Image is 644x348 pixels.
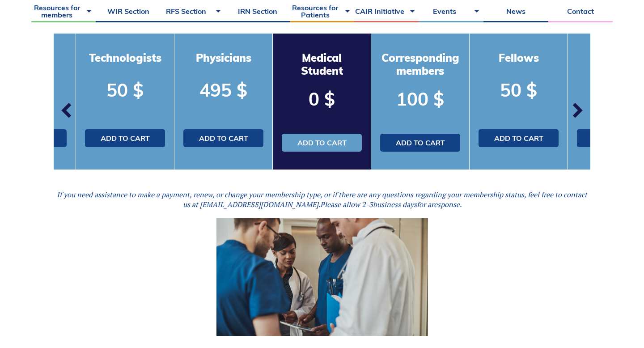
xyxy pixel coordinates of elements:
span: -3 for a [320,199,462,209]
p: 495 $ [183,77,263,102]
a: Add to cart [282,134,362,152]
i: response. [431,199,462,209]
h3: Corresponding members [380,51,460,77]
h3: Fellows [479,51,559,64]
p: 50 $ [85,77,165,102]
p: 100 $ [380,86,460,111]
p: 0 $ [282,86,362,111]
a: Add to cart [479,129,559,147]
a: Add to cart [85,129,165,147]
i: Please allow 2 [320,199,366,209]
em: If you need assistance to make a payment, renew, or change your membership type, or if there are ... [57,190,587,209]
h3: Physicians [183,51,263,64]
i: business days [373,199,417,209]
h3: Medical Student [282,51,362,77]
a: Add to cart [380,134,460,152]
a: Add to cart [183,129,263,147]
h3: Technologists [85,51,165,64]
p: 50 $ [479,77,559,102]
